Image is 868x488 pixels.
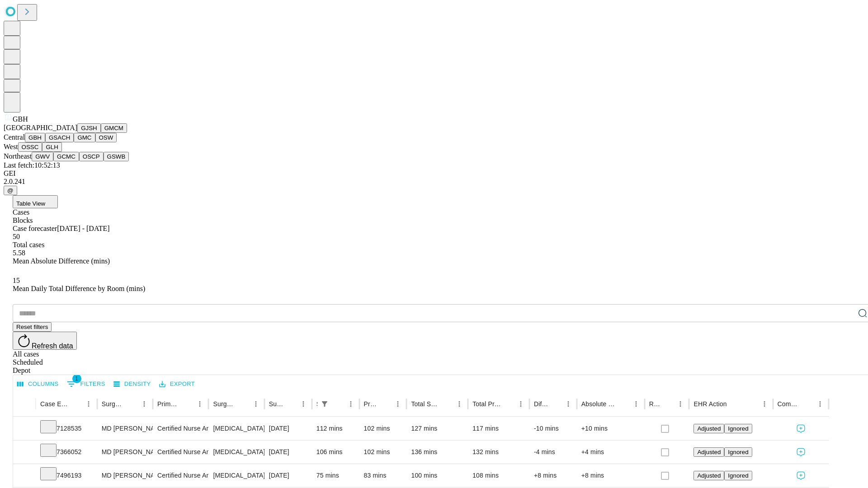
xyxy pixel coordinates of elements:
[16,324,48,330] span: Reset filters
[411,400,439,408] div: Total Scheduled Duration
[13,225,57,232] span: Case forecaster
[13,115,28,123] span: GBH
[193,398,206,410] button: Menu
[16,200,45,207] span: Table View
[4,169,864,178] div: GEI
[630,398,642,410] button: Menu
[411,417,463,440] div: 127 mins
[57,225,109,232] span: [DATE] - [DATE]
[581,400,616,408] div: Absolute Difference
[70,398,82,410] button: Sort
[472,417,525,440] div: 117 mins
[213,441,259,464] div: [MEDICAL_DATA] [MEDICAL_DATA] REMOVAL TUBES AND/OR OVARIES FOR UTERUS 250GM OR LESS
[318,398,331,410] div: 1 active filter
[157,377,197,391] button: Export
[13,285,145,292] span: Mean Daily Total Difference by Room (mins)
[534,417,572,440] div: -10 mins
[13,233,20,240] span: 50
[77,123,101,133] button: GJSH
[13,322,52,332] button: Reset filters
[269,417,307,440] div: [DATE]
[649,400,661,408] div: Resolved in EHR
[18,445,31,460] button: Expand
[697,472,721,479] span: Adjusted
[4,161,60,169] span: Last fetch: 10:52:13
[95,133,117,142] button: OSW
[13,277,20,284] span: 15
[514,398,527,410] button: Menu
[364,464,402,487] div: 83 mins
[13,241,44,249] span: Total cases
[364,441,402,464] div: 102 mins
[581,417,640,440] div: +10 mins
[617,398,630,410] button: Sort
[728,398,741,410] button: Sort
[364,417,402,440] div: 102 mins
[440,398,453,410] button: Sort
[40,441,93,464] div: 7366052
[332,398,344,410] button: Sort
[661,398,674,410] button: Sort
[4,133,25,141] span: Central
[157,441,204,464] div: Certified Nurse Anesthetist
[45,133,74,142] button: GSACH
[32,342,73,350] span: Refresh data
[102,464,148,487] div: MD [PERSON_NAME] [PERSON_NAME] Md
[4,186,17,195] button: @
[697,425,721,432] span: Adjusted
[102,417,148,440] div: MD [PERSON_NAME] [PERSON_NAME] Md
[693,400,726,408] div: EHR Action
[25,133,45,142] button: GBH
[4,152,32,160] span: Northeast
[814,398,826,410] button: Menu
[74,133,95,142] button: GMC
[318,398,331,410] button: Show filters
[237,398,250,410] button: Sort
[79,152,104,161] button: OSCP
[693,471,724,480] button: Adjusted
[111,377,153,391] button: Density
[316,400,317,408] div: Scheduled In Room Duration
[693,424,724,433] button: Adjusted
[674,398,687,410] button: Menu
[316,441,355,464] div: 106 mins
[32,152,53,161] button: GWV
[15,377,61,391] button: Select columns
[4,178,864,186] div: 2.0.241
[284,398,297,410] button: Sort
[82,398,95,410] button: Menu
[581,464,640,487] div: +8 mins
[697,449,721,455] span: Adjusted
[250,398,262,410] button: Menu
[213,464,259,487] div: [MEDICAL_DATA] [MEDICAL_DATA] AND OR [MEDICAL_DATA]
[472,400,501,408] div: Total Predicted Duration
[157,464,204,487] div: Certified Nurse Anesthetist
[316,417,355,440] div: 112 mins
[40,417,93,440] div: 7128535
[72,374,81,383] span: 1
[344,398,357,410] button: Menu
[102,400,124,408] div: Surgeon Name
[157,400,180,408] div: Primary Service
[728,449,748,455] span: Ignored
[534,464,572,487] div: +8 mins
[42,142,61,152] button: GLH
[472,441,525,464] div: 132 mins
[269,400,283,408] div: Surgery Date
[40,464,93,487] div: 7496193
[728,425,748,432] span: Ignored
[581,441,640,464] div: +4 mins
[13,257,110,265] span: Mean Absolute Difference (mins)
[13,195,58,208] button: Table View
[562,398,575,410] button: Menu
[181,398,193,410] button: Sort
[392,398,404,410] button: Menu
[18,421,31,437] button: Expand
[213,417,259,440] div: [MEDICAL_DATA] [MEDICAL_DATA] REMOVAL TUBES AND/OR OVARIES FOR UTERUS 250GM OR LESS
[778,400,800,408] div: Comments
[453,398,466,410] button: Menu
[125,398,138,410] button: Sort
[4,124,77,131] span: [GEOGRAPHIC_DATA]
[728,472,748,479] span: Ignored
[101,123,127,133] button: GMCM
